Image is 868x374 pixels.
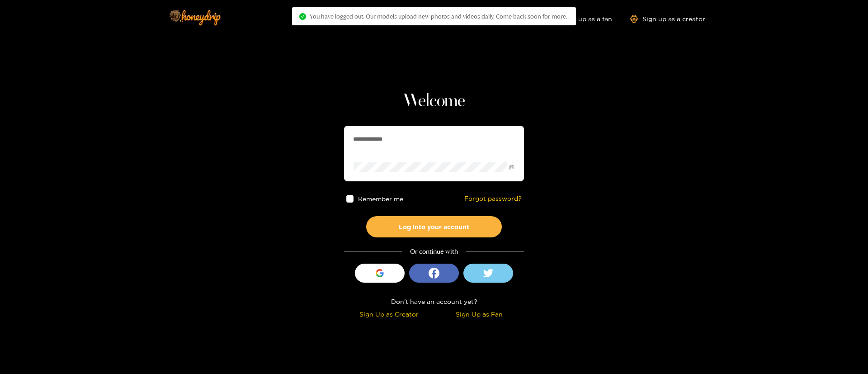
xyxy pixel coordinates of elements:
span: check-circle [299,13,306,20]
a: Sign up as a fan [550,15,612,23]
button: Log into your account [366,216,502,237]
h1: Welcome [344,90,524,112]
span: Remember me [359,195,404,202]
span: eye-invisible [509,164,514,170]
a: Forgot password? [464,195,522,203]
div: Sign Up as Fan [436,309,522,319]
div: Or continue with [344,246,524,257]
span: You have logged out. Our models upload new photos and videos daily. Come back soon for more.. [310,13,569,20]
a: Sign up as a creator [630,15,705,23]
div: Don't have an account yet? [344,296,524,307]
div: Sign Up as Creator [346,309,432,319]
